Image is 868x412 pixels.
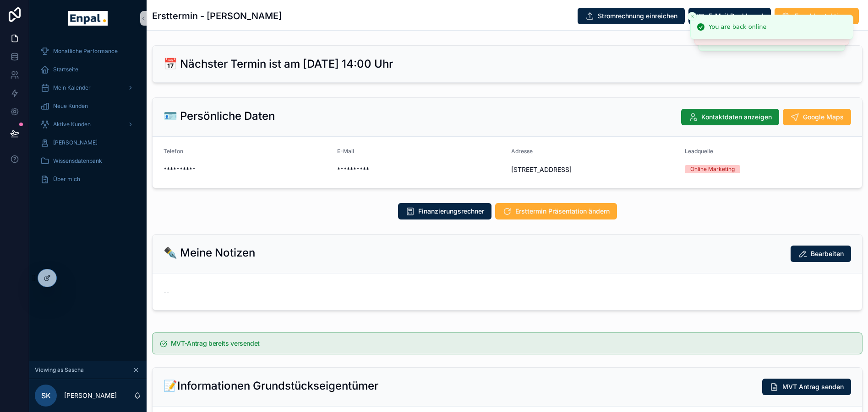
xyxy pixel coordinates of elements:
[53,176,80,183] span: Über mich
[35,80,141,96] a: Mein Kalender
[53,121,91,128] span: Aktive Kunden
[164,57,393,71] h2: 📅 Nächster Termin ist am [DATE] 14:00 Uhr
[515,207,610,216] span: Ersttermin Präsentation ändern
[29,37,147,199] div: scrollable content
[171,340,855,347] h5: MVT-Antrag bereits versendet
[53,157,102,165] span: Wissensdatenbank
[578,8,685,24] button: Stromrechnung einreichen
[53,84,91,91] span: Mein Kalender
[35,153,141,169] a: Wissensdatenbank
[688,12,697,21] button: Close toast
[35,366,84,374] span: Viewing as Sascha
[418,207,484,216] span: Finanzierungsrechner
[53,48,118,55] span: Monatliche Performance
[688,8,771,24] button: E-Mail Dashboard
[398,203,491,219] button: Finanzierungsrechner
[53,102,88,110] span: Neue Kunden
[495,203,617,219] button: Ersttermin Präsentation ändern
[53,66,78,73] span: Startseite
[35,43,141,59] a: Monatliche Performance
[337,148,354,155] span: E-Mail
[782,382,844,391] span: MVT Antrag senden
[775,8,859,24] button: Enpal kontaktieren
[164,379,378,393] h2: 📝Informationen Grundstückseigentümer
[41,390,51,401] span: SK
[164,287,169,296] span: --
[762,379,851,395] button: MVT Antrag senden
[511,148,533,155] span: Adresse
[35,134,141,151] a: [PERSON_NAME]
[152,10,282,22] h1: Ersttermin - [PERSON_NAME]
[709,22,766,32] div: You are back online
[164,148,183,155] span: Telefon
[783,109,851,125] button: Google Maps
[690,165,735,173] div: Online Marketing
[35,61,141,78] a: Startseite
[35,98,141,114] a: Neue Kunden
[511,165,677,174] span: [STREET_ADDRESS]
[791,246,851,262] button: Bearbeiten
[598,11,677,21] span: Stromrechnung einreichen
[685,148,713,155] span: Leadquelle
[68,11,107,26] img: App logo
[164,109,275,123] h2: 🪪 Persönliche Daten
[701,112,772,122] span: Kontaktdaten anzeigen
[803,112,844,122] span: Google Maps
[164,246,255,260] h2: ✒️ Meine Notizen
[35,116,141,133] a: Aktive Kunden
[53,139,98,146] span: [PERSON_NAME]
[681,109,779,125] button: Kontaktdaten anzeigen
[811,249,844,258] span: Bearbeiten
[64,391,117,400] p: [PERSON_NAME]
[35,171,141,187] a: Über mich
